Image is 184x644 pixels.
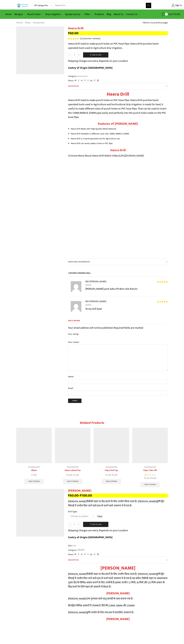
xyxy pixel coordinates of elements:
[68,75,88,78] span: Category:
[68,260,90,263] span: Additional information
[16,428,52,463] img: Elbow
[85,299,106,303] strong: MD [PERSON_NAME]
[132,428,168,463] img: pepsi take up
[68,572,168,589] p: [PERSON_NAME]
[102,479,121,484] a: Select options for “Pepsi End Cap”
[68,79,74,82] span: Share:
[68,557,168,563] a: Description
[71,132,168,136] li: Heera Drill Available in different sizes Like. 12MM, 16MM & 20MM.
[85,283,168,287] time: [DATE]
[68,528,128,533] p: Shipping Charges are extra, Depends on your Location
[165,13,168,16] span: 0
[94,428,129,463] img: Pepsi End Cap
[143,21,168,25] a: Return to previous page
[68,59,128,63] p: Shipping Charges are extra, Depends on your Location
[150,476,152,480] span: ₹
[140,482,160,487] a: Select options for “Pepsi Take Off”
[86,610,134,615] span: कृषि उपयोग के लिए एक हाथ से संचालित उपकरण है।
[68,580,165,589] span: इसका उपयोग 12 मिमी, 16 मिमी और 20 मिमी आकार के छिद्र बनाने के लिये पाइप को आसानी से छेदता है।
[68,66,112,70] b: Cuntry of Origin [GEOGRAPHIC_DATA]
[68,319,168,324] span: Add a review
[85,303,168,307] time: [DATE]
[80,493,82,498] span: ₹
[68,375,168,378] label: Name
[72,544,76,547] span: N/A
[145,474,147,476] span: Rated out of 5
[25,21,30,25] a: Shop
[64,11,83,17] a: Sprayer pump
[93,11,105,17] a: Products
[44,11,64,17] a: Drip Irrigation
[31,473,33,477] span: ₹
[112,473,117,477] bdi: 5.00
[80,420,104,425] span: Related products
[119,153,144,158] a: [URL][DOMAIN_NAME]
[68,399,81,403] input: Submit
[101,564,135,572] strong: [PERSON_NAME]
[105,473,111,477] bdi: 1.50
[132,469,168,472] a: Pepsi Take Off
[85,307,168,311] p: 16 my drill beet
[68,38,79,40] div: Rated 5.00 out of 5
[68,494,168,498] p: –
[174,12,180,16] bdi: 0.00
[168,12,173,16] span: Cart
[144,465,156,469] a: Accessories
[86,572,156,576] span: पीवीसी पाइप पर छेद बनाने के लिए उपयोग किया जाता है। [PERSON_NAME]
[80,493,92,498] bdi: 100.00
[68,38,79,40] span: Rated out of 5 based on customer ratings
[68,558,79,561] span: Description
[66,473,68,477] span: ₹
[68,333,168,336] label: Your rating
[66,473,72,477] bdi: 2.00
[83,11,93,17] a: Filter
[67,465,78,469] a: Accessories
[68,535,112,540] b: Cuntry of Origin [GEOGRAPHIC_DATA]
[83,522,108,527] button: Add to cart
[68,499,164,508] span: कृषि ड्रिप सिंचाई में उपयोग किए जाने वाले हाथ से चलने वाले उपकरण मे से एक है।
[68,576,168,585] span: यह कठिन पीवीसी पाइप पर आवश्यकता नुसार छेद के विभिन्न आकार बनाने के लिए उपयोगी है।
[146,3,151,8] button: Search button
[16,27,64,74] img: Heera Drill
[155,3,182,8] a: Sign in
[71,522,77,527] input: Product quantity
[112,11,125,17] a: About Us
[174,12,175,16] span: ₹
[68,544,168,547] span: SKU:
[94,473,129,477] span: –
[55,428,90,463] img: Reducer Tee For Drip Lateral
[157,301,168,303] span: Rated out of 5
[68,597,168,601] p: [PERSON_NAME]
[68,122,168,126] h2: Features of [PERSON_NAME]
[68,553,74,556] span: Share:
[68,549,85,552] span: Category:
[157,281,168,283] span: Rated out of 5
[68,85,79,88] span: Description
[71,52,77,57] input: Product quantity
[77,548,85,552] a: अ‍ॅसेसरीज
[144,476,149,480] bdi: 1.50
[54,3,146,8] input: Search for...
[28,465,40,469] a: Accessories
[16,21,23,25] a: Home
[68,98,168,119] p: Heera Drill Used to make punch holes on PVC Hose Pipe. Heera Drill punches hand-operated tools us...
[97,515,103,518] a: Clear options
[68,38,79,40] span: 2
[68,610,168,615] p: [PERSON_NAME]
[175,4,182,7] span: Sign in
[145,474,155,476] div: Rated 1.00 out of 5
[68,154,168,158] p: To Know More About Heera Drill Watch Video:
[112,473,113,477] span: ₹
[85,287,168,291] p: [PERSON_NAME] post Sakra PS Bero dist Ranchi
[68,272,168,276] h2: 2 reviews for
[73,473,74,477] span: ₹
[154,12,180,17] a: 0 Cart ₹0.00
[144,476,145,480] span: ₹
[85,280,106,283] strong: MD [PERSON_NAME]
[55,469,90,472] a: Heera Lateral Tee
[55,473,90,477] span: –
[106,465,117,469] a: Accessories
[68,499,168,508] p: [PERSON_NAME]
[105,11,112,17] a: Blog
[68,42,168,50] p: Heera Drill Used to make punch holes on PVC Hose Pipe. Heera Drill punches hand-operated tools us...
